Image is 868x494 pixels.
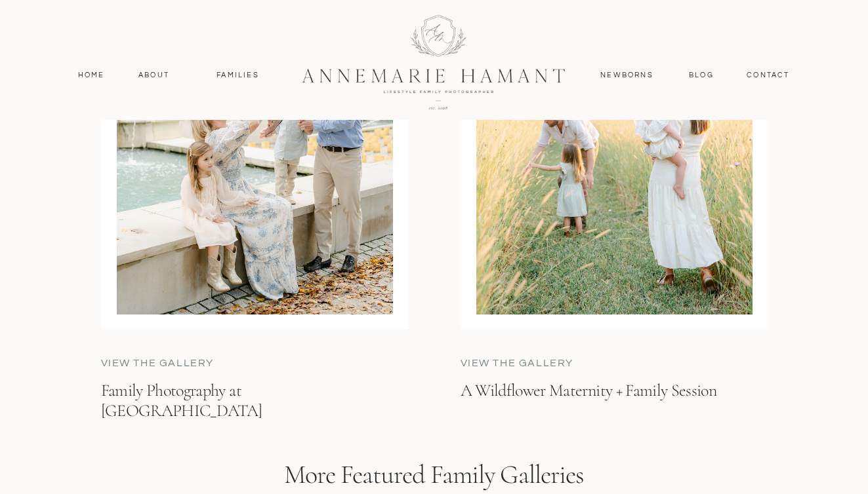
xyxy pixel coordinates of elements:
[596,69,659,81] a: Newborns
[135,69,173,81] a: About
[209,69,268,81] a: Families
[101,356,299,371] a: View the gallery
[686,69,717,81] a: Blog
[101,380,399,413] a: Family Photography at [GEOGRAPHIC_DATA]
[740,69,797,81] a: contact
[461,356,658,371] a: view the gallery
[72,69,111,81] a: Home
[461,379,760,425] a: A Wildflower Maternity + Family Session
